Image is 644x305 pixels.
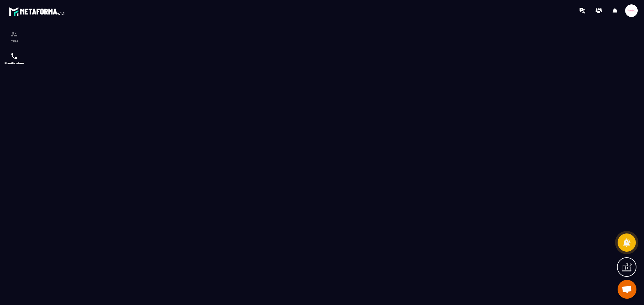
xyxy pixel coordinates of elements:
img: formation [10,30,18,38]
p: CRM [2,40,27,43]
img: scheduler [10,52,18,60]
img: logo [9,6,65,17]
a: schedulerschedulerPlanificateur [2,48,27,70]
p: Planificateur [2,62,27,65]
a: formationformationCRM [2,26,27,48]
a: Ouvrir le chat [618,280,636,299]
